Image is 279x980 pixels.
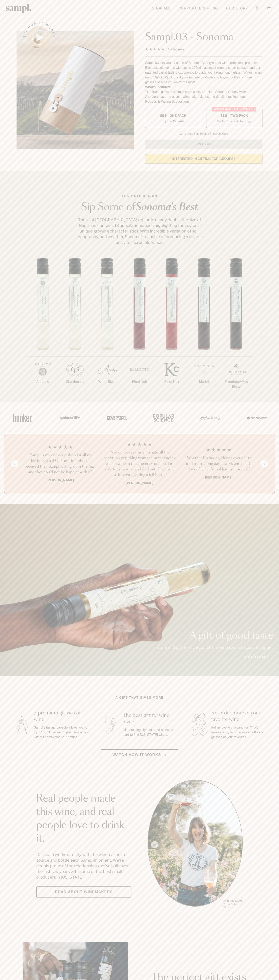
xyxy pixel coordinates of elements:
h3: “Not only does this eliminate all the confusion of picking from the never ending wall of wine in ... [103,450,176,478]
h2: A gift that gives more [116,695,164,700]
li: 2 / 4 [103,442,176,486]
p: Merlot [188,379,220,384]
p: The perfect gift for everyone from wine lovers to casual sippers. [153,645,273,650]
button: Next slide [260,460,268,467]
span: $88 - Two Pack [221,114,248,118]
li: 3 / 4 [182,442,255,486]
li: Recipes & Pairing Suggestions [145,99,262,104]
p: [PERSON_NAME] Sutro, Sutro Wines [223,899,243,909]
li: 6 / 7 [188,258,220,397]
p: Chardonnay [59,379,91,384]
img: Artboard_3_0b291449-6e8c-4d07-b2c2-3f3601a19cd1_x450.png [198,409,222,426]
p: Fall in love with a wine, or 7? We make it easy to order more bottles or glasses of your favorites. [211,725,266,740]
span: 140 [166,47,172,51]
li: 1 / 7 [27,258,59,397]
li: 3 / 7 [91,258,123,397]
li: 7x - 100ml glasses of small production, premium Sonoma County wines [145,90,262,94]
p: Our team works directly with the winemakers to source and bottle each Sampl shipment. We’re deepl... [36,852,131,880]
em: Sonoma's Best [135,202,198,212]
img: Sampl logo [6,4,31,13]
div: 140Reviews [145,47,184,52]
li: 2 / 7 [59,258,91,397]
button: Previous slide [11,460,19,467]
div: Sampl.03 lets you try some of Sonoma County's best wine from small producers. Each capsule comes ... [145,60,262,85]
h3: The best gift for wine lovers [123,712,177,725]
button: Watch how it works [101,749,178,760]
p: Proprietary Red Blend [220,379,252,389]
p: Pinot Noir [156,379,188,384]
b: [PERSON_NAME] [47,478,74,482]
small: Perfect For 2-4 Tastings [217,119,252,123]
button: Sold Out [145,140,262,149]
ul: carousel [148,780,243,910]
p: Pinot Noir [123,379,156,384]
small: Try the Capsule [162,119,184,123]
a: Add to cart [244,654,273,660]
h1: Sampl.03 - Sonoma [145,31,262,43]
p: White Blend [91,379,123,384]
a: Our Story [224,4,250,13]
p: Gift a tasting flight of hand-selected, hard-to-find [US_STATE] wines. [123,728,177,737]
h2: Sip Some of [75,202,204,212]
h3: 7 premium glasses of wine [34,710,89,723]
p: Albarino [27,379,59,384]
li: 7 / 7 [220,258,252,402]
img: Artboard_6_04f9a106-072f-468a-bdd7-f11783b05722_x450.png [57,409,81,426]
b: [PERSON_NAME] [205,475,232,479]
span: Reviews [172,47,184,51]
h3: “Whether I'm having friends over or just tired from a long day at work and need a glass of wine, ... [182,455,255,472]
button: See how it works [28,26,50,49]
img: Artboard_4_28b4d326-c26e-48f9-9c80-911f17d6414e_x450.png [151,409,175,426]
a: Shop All [150,4,172,13]
p: Sampl's tasting capsule allows you to try 7 100ml glasses of premium wines without committing to ... [34,725,89,740]
b: [PERSON_NAME] [126,481,153,485]
div: slide 1 [148,780,243,910]
p: The vast [GEOGRAPHIC_DATA] region is nearly double the size of Napa and contains 18 appellations,... [75,217,204,245]
h3: “Sampl is my one-stop shop for all my birthday gifts! Our best friends just received their Sampl ... [24,452,97,475]
a: interested in gifting for groups? [145,154,262,164]
img: Sampl.03 - Sonoma [17,31,134,149]
li: 4 / 7 [123,258,156,397]
li: A smart coaster to access winemaker videos and detailed tasting notes. [145,94,262,99]
li: 1 / 4 [24,442,97,486]
a: Read about Winemakers [36,886,131,898]
div: Christmas SALE! Save 20% [212,107,256,112]
p: A gift of good taste [153,631,273,641]
h2: Real people made this wine, and real people love to drink it. [36,792,131,845]
p: Featured Region [75,194,204,198]
h3: Re-order more of your favorite wine [211,710,266,723]
a: Corporate Gifting [176,4,220,13]
img: Artboard_1_c8cd28af-0030-4af1-819c-248e302c7f06_x450.png [10,409,35,426]
li: 5 / 7 [156,258,188,397]
span: $55 - One Pack [160,114,187,118]
li: Christmas Sale Pricing Shown In Cart [178,132,230,136]
strong: What’s Included: [145,85,171,89]
img: Artboard_7_5b34974b-f019-449e-91fb-745f8d0877ee_x450.png [244,409,269,426]
img: Artboard_5_7fdae55a-36fd-43f7-8bfd-f74a06a2878e_x450.png [104,409,128,426]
